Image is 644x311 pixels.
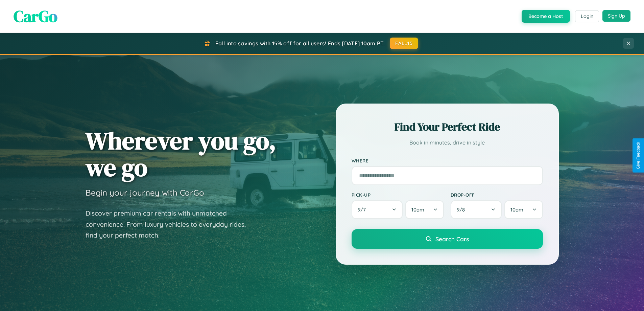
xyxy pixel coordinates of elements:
span: 10am [510,206,523,213]
h3: Begin your journey with CarGo [86,187,204,198]
button: Sign Up [602,10,630,22]
span: 9 / 8 [457,206,468,213]
span: Search Cars [435,235,469,243]
span: Fall into savings with 15% off for all users! Ends [DATE] 10am PT. [215,40,385,47]
div: Give Feedback [636,142,641,169]
p: Discover premium car rentals with unmatched convenience. From luxury vehicles to everyday rides, ... [86,208,255,241]
button: 9/7 [352,200,403,219]
label: Where [352,158,543,163]
h1: Wherever you go, we go [86,127,276,181]
p: Book in minutes, drive in style [352,138,543,148]
button: FALL15 [390,38,418,49]
button: 10am [504,200,543,219]
button: 10am [405,200,444,219]
span: 9 / 7 [358,206,369,213]
button: 9/8 [451,200,502,219]
span: CarGo [14,5,57,27]
label: Pick-up [352,192,444,198]
span: 10am [411,206,424,213]
label: Drop-off [451,192,543,198]
button: Login [575,10,599,22]
button: Become a Host [522,10,570,23]
button: Search Cars [352,229,543,249]
h2: Find Your Perfect Ride [352,119,543,134]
